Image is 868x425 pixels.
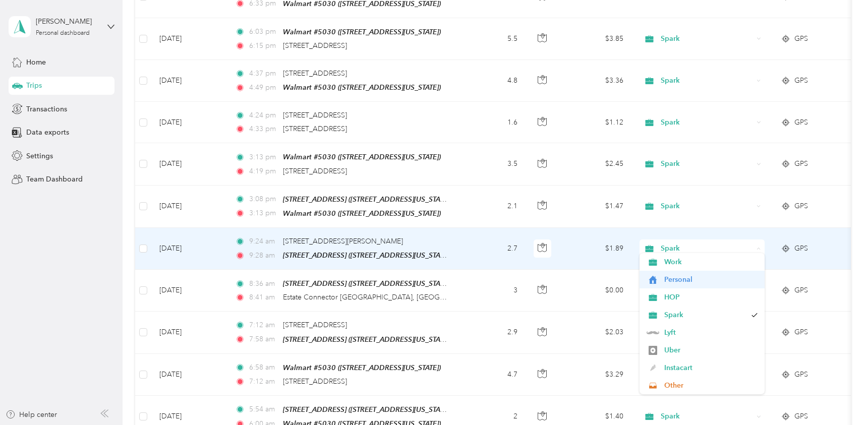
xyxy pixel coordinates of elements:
[249,40,278,51] span: 6:15 pm
[6,409,57,420] button: Help center
[151,354,227,396] td: [DATE]
[249,124,278,135] span: 4:33 pm
[283,83,441,91] span: Walmart #5030 ([STREET_ADDRESS][US_STATE])
[249,68,278,79] span: 4:37 pm
[283,125,347,133] span: [STREET_ADDRESS]
[561,312,631,353] td: $2.03
[459,270,526,312] td: 3
[249,194,278,205] span: 3:08 pm
[26,80,42,91] span: Trips
[664,327,758,338] span: Lyft
[151,270,227,312] td: [DATE]
[647,331,659,334] img: Legacy Icon [Lyft]
[794,33,808,44] span: GPS
[664,257,758,267] span: Work
[794,201,808,212] span: GPS
[283,321,347,329] span: [STREET_ADDRESS]
[249,404,278,415] span: 5:54 am
[661,75,753,86] span: Spark
[561,102,631,143] td: $1.12
[283,237,403,246] span: [STREET_ADDRESS][PERSON_NAME]
[26,174,83,185] span: Team Dashboard
[459,228,526,270] td: 2.7
[794,411,808,422] span: GPS
[283,335,451,344] span: [STREET_ADDRESS] ([STREET_ADDRESS][US_STATE])
[249,236,278,247] span: 9:24 am
[283,153,441,161] span: Walmart #5030 ([STREET_ADDRESS][US_STATE])
[794,243,808,254] span: GPS
[151,102,227,143] td: [DATE]
[664,274,758,285] span: Personal
[561,354,631,396] td: $3.29
[249,208,278,219] span: 3:13 pm
[249,152,278,163] span: 3:13 pm
[151,143,227,185] td: [DATE]
[664,345,758,355] span: Uber
[649,363,658,373] img: Legacy Icon [Instacart]
[249,82,278,93] span: 4:49 pm
[249,250,278,261] span: 9:28 am
[26,57,46,68] span: Home
[459,18,526,60] td: 5.5
[794,327,808,338] span: GPS
[561,186,631,228] td: $1.47
[664,292,758,302] span: HOP
[249,320,278,331] span: 7:12 am
[283,28,441,36] span: Walmart #5030 ([STREET_ADDRESS][US_STATE])
[249,362,278,373] span: 6:58 am
[661,201,753,212] span: Spark
[794,158,808,169] span: GPS
[283,69,347,78] span: [STREET_ADDRESS]
[794,117,808,128] span: GPS
[283,405,451,414] span: [STREET_ADDRESS] ([STREET_ADDRESS][US_STATE])
[283,167,347,175] span: [STREET_ADDRESS]
[151,186,227,228] td: [DATE]
[151,228,227,270] td: [DATE]
[26,151,53,161] span: Settings
[661,411,753,422] span: Spark
[459,312,526,353] td: 2.9
[649,346,658,355] img: Legacy Icon [Uber]
[661,33,753,44] span: Spark
[151,18,227,60] td: [DATE]
[812,369,868,425] iframe: Everlance-gr Chat Button Frame
[561,270,631,312] td: $0.00
[26,127,69,138] span: Data exports
[249,110,278,121] span: 4:24 pm
[794,285,808,296] span: GPS
[459,354,526,396] td: 4.7
[283,293,489,301] span: Estate Connector [GEOGRAPHIC_DATA], [GEOGRAPHIC_DATA]
[151,312,227,353] td: [DATE]
[664,362,758,373] span: Instacart
[459,60,526,102] td: 4.8
[459,102,526,143] td: 1.6
[249,278,278,289] span: 8:36 am
[249,334,278,345] span: 7:58 am
[249,166,278,177] span: 4:19 pm
[561,143,631,185] td: $2.45
[664,310,746,320] span: Spark
[26,104,67,114] span: Transactions
[283,377,347,386] span: [STREET_ADDRESS]
[283,251,451,260] span: [STREET_ADDRESS] ([STREET_ADDRESS][US_STATE])
[151,60,227,102] td: [DATE]
[794,75,808,86] span: GPS
[283,363,441,372] span: Walmart #5030 ([STREET_ADDRESS][US_STATE])
[249,376,278,387] span: 7:12 am
[283,195,451,204] span: [STREET_ADDRESS] ([STREET_ADDRESS][US_STATE])
[36,16,99,27] div: [PERSON_NAME]
[36,30,90,36] div: Personal dashboard
[661,243,753,254] span: Spark
[561,18,631,60] td: $3.85
[459,143,526,185] td: 3.5
[249,26,278,37] span: 6:03 pm
[283,41,347,50] span: [STREET_ADDRESS]
[661,117,753,128] span: Spark
[561,60,631,102] td: $3.36
[664,380,758,391] span: Other
[283,111,347,119] span: [STREET_ADDRESS]
[561,228,631,270] td: $1.89
[283,279,451,288] span: [STREET_ADDRESS] ([STREET_ADDRESS][US_STATE])
[249,292,278,303] span: 8:41 am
